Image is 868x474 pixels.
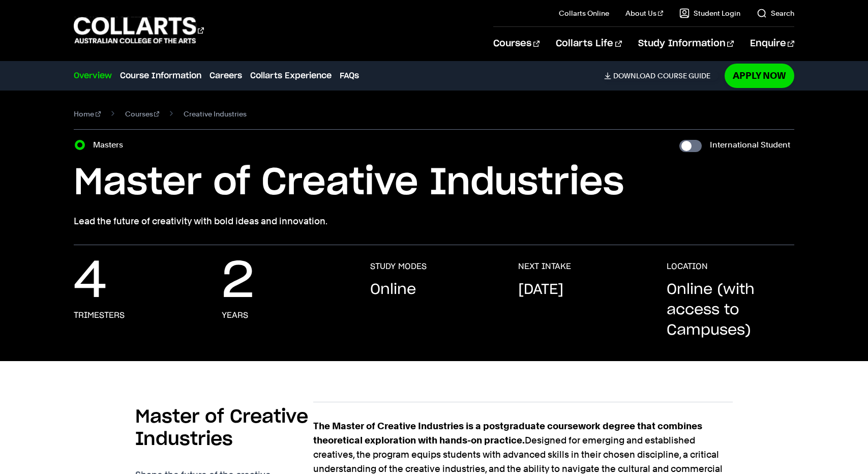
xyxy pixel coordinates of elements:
[638,27,734,61] a: Study Information
[518,261,571,272] h3: NEXT INTAKE
[750,27,794,61] a: Enquire
[74,160,794,206] h1: Master of Creative Industries
[250,70,332,82] a: Collarts Experience
[313,421,702,446] strong: The Master of Creative Industries is a postgraduate coursework degree that combines theoretical e...
[74,310,125,320] h3: Trimesters
[209,70,242,82] a: Careers
[222,310,248,320] h3: Years
[559,8,609,18] a: Collarts Online
[370,261,427,272] h3: STUDY MODES
[518,280,563,300] p: [DATE]
[120,70,201,82] a: Course Information
[93,138,129,152] label: Masters
[184,107,247,121] span: Creative Industries
[757,8,794,18] a: Search
[667,261,708,272] h3: LOCATION
[725,64,794,87] a: Apply Now
[74,70,112,82] a: Overview
[370,280,416,300] p: Online
[340,70,359,82] a: FAQs
[125,107,160,121] a: Courses
[222,261,254,302] p: 2
[74,214,794,228] p: Lead the future of creativity with bold ideas and innovation.
[679,8,740,18] a: Student Login
[604,71,719,80] a: DownloadCourse Guide
[667,280,794,341] p: Online (with access to Campuses)
[556,27,621,61] a: Collarts Life
[710,138,790,152] label: International Student
[74,16,204,45] div: Go to homepage
[74,261,107,302] p: 4
[625,8,663,18] a: About Us
[613,71,655,80] span: Download
[74,107,101,121] a: Home
[493,27,540,61] a: Courses
[135,406,313,451] h2: Master of Creative Industries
